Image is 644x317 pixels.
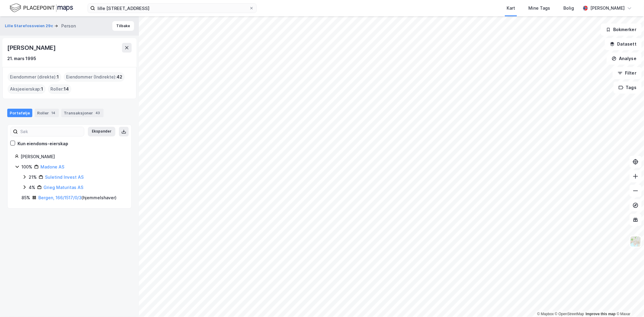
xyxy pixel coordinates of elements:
[528,5,550,12] div: Mine Tags
[29,174,37,181] div: 21%
[38,195,82,200] a: Bergen, 166/1517/0/3
[61,109,104,117] div: Transaksjoner
[8,84,46,94] div: Aksjeeierskap :
[537,312,554,316] a: Mapbox
[10,3,73,13] img: logo.f888ab2527a4732fd821a326f86c7f29.svg
[590,5,625,12] div: [PERSON_NAME]
[613,67,642,79] button: Filter
[607,53,642,65] button: Analyse
[18,127,84,136] input: Søk
[88,127,115,136] button: Ekspander
[7,43,57,53] div: [PERSON_NAME]
[50,110,56,116] div: 14
[7,109,32,117] div: Portefølje
[21,153,124,160] div: [PERSON_NAME]
[43,185,83,190] a: Grieg Maturitas AS
[555,312,584,316] a: OpenStreetMap
[95,4,249,13] input: Søk på adresse, matrikkel, gårdeiere, leietakere eller personer
[45,175,84,180] a: Suletind Invest AS
[614,288,644,317] iframe: Chat Widget
[563,5,574,12] div: Bolig
[507,5,515,12] div: Kart
[112,21,134,31] button: Tilbake
[35,109,59,117] div: Roller
[41,85,43,93] span: 1
[7,55,36,62] div: 21. mars 1995
[18,140,68,147] div: Kun eiendoms-eierskap
[614,82,642,94] button: Tags
[61,22,76,30] div: Person
[48,84,71,94] div: Roller :
[21,163,32,171] div: 100%
[94,110,101,116] div: 43
[8,72,61,82] div: Eiendommer (direkte) :
[117,73,122,81] span: 42
[5,23,54,29] button: Lille Starefossveien 29c
[601,24,642,36] button: Bokmerker
[630,236,641,247] img: Z
[64,72,125,82] div: Eiendommer (Indirekte) :
[586,312,616,316] a: Improve this map
[605,38,642,50] button: Datasett
[57,73,59,81] span: 1
[64,85,69,93] span: 14
[614,288,644,317] div: Kontrollprogram for chat
[38,194,117,201] div: ( hjemmelshaver )
[29,184,35,191] div: 4%
[40,164,64,169] a: Madone AS
[21,194,30,201] div: 85%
